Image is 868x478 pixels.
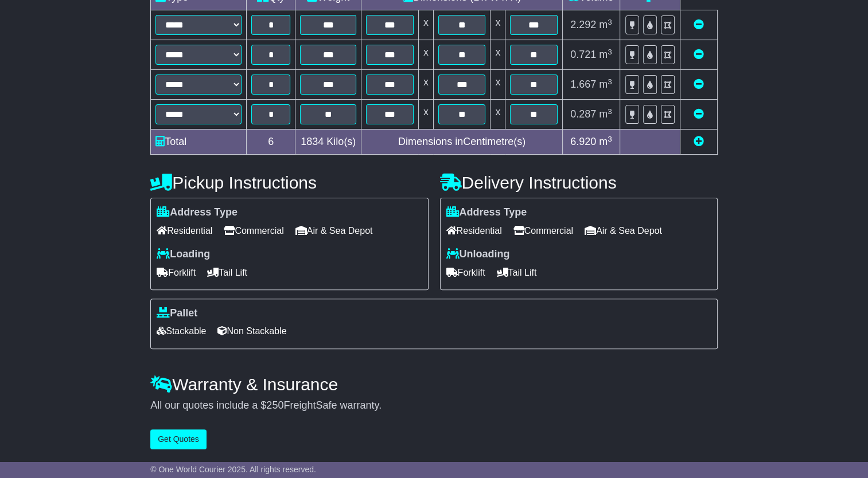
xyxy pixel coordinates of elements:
span: 0.287 [570,108,596,120]
label: Address Type [157,206,238,219]
a: Remove this item [694,79,704,90]
td: x [491,100,505,130]
span: Tail Lift [497,264,537,281]
label: Address Type [446,206,527,219]
sup: 3 [608,18,612,26]
span: 2.292 [570,19,596,30]
span: Commercial [513,222,573,240]
a: Remove this item [694,108,704,120]
td: x [491,10,505,40]
span: Residential [157,222,212,240]
h4: Delivery Instructions [440,173,718,192]
td: Dimensions in Centimetre(s) [361,130,562,155]
sup: 3 [608,135,612,143]
td: Kilo(s) [295,130,361,155]
td: Total [151,130,247,155]
td: x [418,10,433,40]
span: Air & Sea Depot [295,222,373,240]
span: m [599,49,612,60]
span: 0.721 [570,49,596,60]
h4: Warranty & Insurance [150,375,718,394]
a: Remove this item [694,19,704,30]
span: Non Stackable [217,322,286,340]
sup: 3 [608,77,612,86]
span: 1834 [301,136,324,147]
button: Get Quotes [150,429,207,449]
span: Air & Sea Depot [585,222,662,240]
sup: 3 [608,107,612,116]
td: x [418,100,433,130]
span: 1.667 [570,79,596,90]
label: Unloading [446,248,510,261]
span: Forklift [157,264,196,281]
label: Pallet [157,307,197,320]
sup: 3 [608,48,612,56]
div: All our quotes include a $ FreightSafe warranty. [150,399,718,412]
td: x [418,40,433,70]
td: x [491,70,505,100]
span: m [599,19,612,30]
span: Commercial [224,222,283,240]
h4: Pickup Instructions [150,173,428,192]
span: m [599,79,612,90]
span: Forklift [446,264,485,281]
label: Loading [157,248,210,261]
span: © One World Courier 2025. All rights reserved. [150,465,316,474]
td: x [418,70,433,100]
td: x [491,40,505,70]
a: Add new item [694,136,704,147]
span: Tail Lift [207,264,247,281]
span: m [599,136,612,147]
a: Remove this item [694,49,704,60]
span: Residential [446,222,502,240]
span: 6.920 [570,136,596,147]
span: 250 [266,399,283,411]
span: m [599,108,612,120]
span: Stackable [157,322,206,340]
td: 6 [247,130,295,155]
